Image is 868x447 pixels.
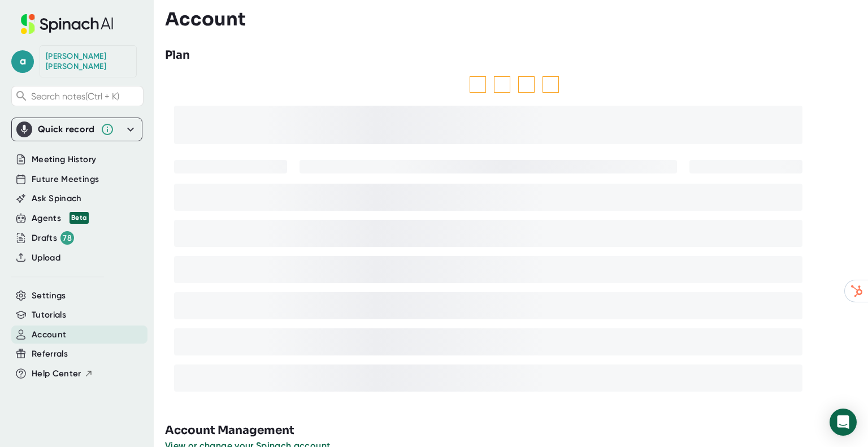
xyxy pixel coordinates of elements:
span: Help Center [32,367,81,380]
button: Settings [32,289,66,302]
button: Ask Spinach [32,192,82,205]
div: Audrey Pleva [46,51,131,71]
h3: Account [165,8,246,30]
div: Beta [70,212,89,224]
button: Future Meetings [32,173,99,186]
button: Tutorials [32,309,66,322]
div: Agents [32,212,89,225]
span: a [11,50,34,73]
div: 78 [60,231,74,245]
div: Open Intercom Messenger [830,409,857,436]
div: Quick record [16,118,137,141]
h3: Account Management [165,422,868,439]
button: Agents Beta [32,212,89,225]
button: Drafts 78 [32,231,74,245]
button: Referrals [32,348,68,361]
div: Drafts [32,231,74,245]
button: Upload [32,251,60,264]
div: Quick record [38,124,95,135]
button: Account [32,328,66,341]
button: Meeting History [32,153,96,166]
button: Help Center [32,367,93,380]
h3: Plan [165,47,190,64]
span: Search notes (Ctrl + K) [31,91,119,102]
